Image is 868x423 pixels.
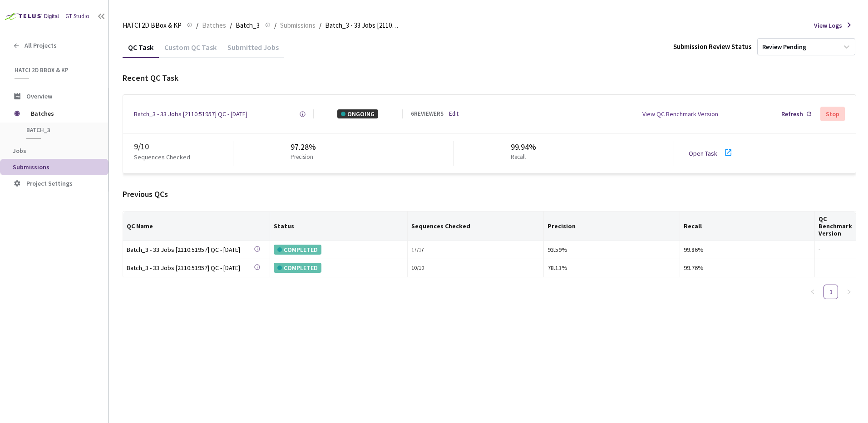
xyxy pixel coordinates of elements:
div: GT Studio [65,12,89,21]
th: Status [270,211,408,241]
span: right [846,289,852,295]
div: 10 / 10 [411,264,540,272]
div: 99.76% [684,263,811,273]
span: Project Settings [26,179,73,187]
div: Submitted Jobs [222,43,284,58]
div: COMPLETED [274,263,321,273]
li: Previous Page [805,285,820,299]
span: Overview [26,92,52,100]
p: Precision [291,153,313,162]
a: Batches [200,20,228,30]
div: Refresh [781,109,803,118]
div: View QC Benchmark Version [642,109,718,118]
span: View Logs [814,21,842,30]
li: / [196,20,198,31]
div: Stop [826,110,839,118]
div: - [819,264,852,272]
span: Batches [31,104,93,123]
th: Sequences Checked [408,211,544,241]
div: 97.28% [291,141,317,153]
div: 17 / 17 [411,246,540,254]
div: 6 REVIEWERS [411,110,444,118]
div: QC Task [123,43,159,58]
li: / [319,20,321,31]
div: 99.94% [511,141,536,153]
p: Recall [511,153,533,162]
th: QC Name [123,211,270,241]
div: - [819,246,852,254]
span: Jobs [13,147,26,155]
span: Submissions [13,163,49,171]
span: Batch_3 - 33 Jobs [2110:51957] [325,20,399,31]
th: QC Benchmark Version [815,211,856,241]
div: Batch_3 - 33 Jobs [2110:51957] QC - [DATE] [127,263,254,273]
div: 78.13% [547,263,676,273]
div: Submission Review Status [673,42,752,51]
a: Batch_3 - 33 Jobs [2110:51957] QC - [DATE] [127,245,254,255]
span: Submissions [280,20,316,31]
div: Previous QCs [123,188,856,200]
span: All Projects [25,42,57,49]
th: Recall [680,211,815,241]
a: Edit [449,110,459,118]
a: 1 [824,285,838,299]
span: Batch_3 [236,20,260,31]
div: 99.86% [684,245,811,255]
span: left [810,289,815,295]
span: HATCI 2D BBox & KP [15,66,96,74]
div: Custom QC Task [159,43,222,58]
a: Submissions [278,20,317,30]
button: right [842,285,856,299]
div: COMPLETED [274,245,321,255]
li: / [230,20,232,31]
div: Recent QC Task [123,72,856,84]
a: Open Task [689,149,717,157]
p: Sequences Checked [134,152,190,162]
div: 93.59% [547,245,676,255]
th: Precision [544,211,680,241]
li: / [274,20,276,31]
span: Batches [202,20,226,31]
div: 9 / 10 [134,141,233,152]
li: 1 [824,285,838,299]
a: Batch_3 - 33 Jobs [2110:51957] QC - [DATE] [134,109,247,118]
a: Batch_3 - 33 Jobs [2110:51957] QC - [DATE] [127,263,254,273]
div: Review Pending [762,43,806,51]
button: left [805,285,820,299]
span: Batch_3 [26,126,94,134]
li: Next Page [842,285,856,299]
div: ONGOING [337,109,378,118]
span: HATCI 2D BBox & KP [123,20,182,31]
